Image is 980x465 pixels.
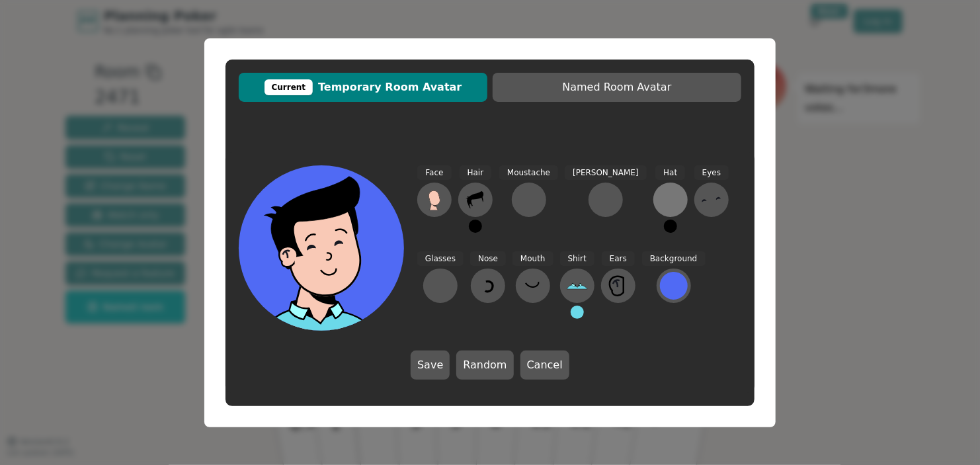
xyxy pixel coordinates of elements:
[417,165,451,181] span: Face
[655,165,685,181] span: Hat
[694,165,729,181] span: Eyes
[565,165,647,181] span: [PERSON_NAME]
[512,251,553,267] span: Mouth
[470,251,506,267] span: Nose
[411,351,450,380] button: Save
[642,251,706,267] span: Background
[245,79,481,95] span: Temporary Room Avatar
[499,79,735,95] span: Named Room Avatar
[239,73,487,102] button: CurrentTemporary Room Avatar
[456,351,513,380] button: Random
[493,73,741,102] button: Named Room Avatar
[460,165,492,181] span: Hair
[265,79,313,95] div: Current
[520,351,569,380] button: Cancel
[417,251,464,267] span: Glasses
[560,251,594,267] span: Shirt
[602,251,635,267] span: Ears
[499,165,558,181] span: Moustache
